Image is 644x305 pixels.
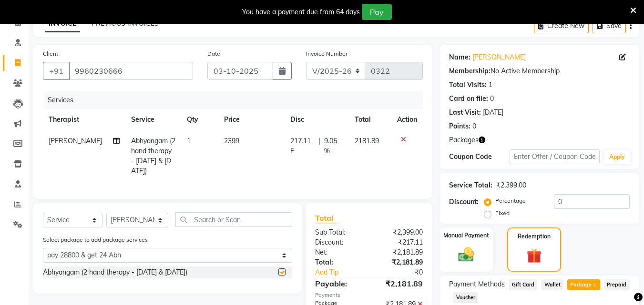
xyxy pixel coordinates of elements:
div: Card on file: [449,94,488,104]
div: Total: [308,257,369,267]
span: 217.11 F [290,136,315,156]
th: Price [218,109,285,130]
label: Invoice Number [306,49,348,58]
div: ₹2,399.00 [496,180,526,190]
span: 1 [187,137,191,145]
label: Percentage [495,197,526,205]
img: _gift.svg [522,246,546,265]
button: Create New [534,19,589,33]
div: No Active Membership [449,66,630,76]
div: Membership: [449,66,491,76]
th: Qty [181,109,218,130]
span: | [318,136,320,156]
a: [PERSON_NAME] [472,52,526,62]
div: Payments [315,291,423,299]
span: Total [315,213,337,223]
span: Prepaid [604,279,630,290]
div: Abhyangam (2 hand therapy - [DATE] & [DATE]) [43,267,187,277]
label: Fixed [495,209,510,217]
div: Service Total: [449,180,492,190]
label: Redemption [518,232,551,241]
label: Date [207,49,220,58]
div: You have a payment due from 64 days [242,7,360,17]
span: Payment Methods [449,279,505,289]
div: ₹2,399.00 [369,227,430,237]
a: Add Tip [308,267,379,277]
span: [PERSON_NAME] [49,137,102,145]
div: Name: [449,52,470,62]
div: ₹2,181.89 [369,247,430,257]
label: Select package to add package services [43,236,148,244]
div: Last Visit: [449,108,481,118]
div: ₹2,181.89 [369,257,430,267]
div: Points: [449,121,470,131]
input: Search by Name/Mobile/Email/Code [69,62,193,80]
div: Discount: [308,237,369,247]
label: Manual Payment [443,231,489,240]
div: Sub Total: [308,227,369,237]
span: Voucher [453,292,478,303]
th: Total [349,109,391,130]
span: 1 [592,283,597,288]
div: Discount: [449,197,479,207]
div: ₹2,181.89 [369,278,430,289]
div: Coupon Code [449,152,509,162]
div: Services [44,91,430,109]
div: 0 [490,94,494,104]
th: Disc [285,109,349,130]
div: Total Visits: [449,80,487,90]
span: Packages [449,135,479,145]
span: Gift Card [509,279,537,290]
input: Search or Scan [175,212,292,227]
img: _cash.svg [453,246,479,264]
div: ₹0 [379,267,430,277]
button: Pay [362,4,392,20]
button: +91 [43,62,70,80]
span: 2181.89 [355,137,379,145]
button: Save [593,19,626,33]
div: 0 [472,121,476,131]
span: 2399 [224,137,239,145]
div: Net: [308,247,369,257]
th: Action [391,109,423,130]
th: Service [125,109,181,130]
span: Abhyangam (2 hand therapy - [DATE] & [DATE]) [131,137,175,175]
label: Client [43,49,58,58]
div: 1 [489,80,492,90]
div: ₹217.11 [369,237,430,247]
span: 9.05 % [324,136,343,156]
div: [DATE] [483,108,503,118]
th: Therapist [43,109,125,130]
span: Package [567,279,600,290]
input: Enter Offer / Coupon Code [510,149,600,164]
div: Payable: [308,278,369,289]
a: INVOICE [45,15,80,32]
span: Wallet [541,279,563,290]
button: Apply [603,150,631,164]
